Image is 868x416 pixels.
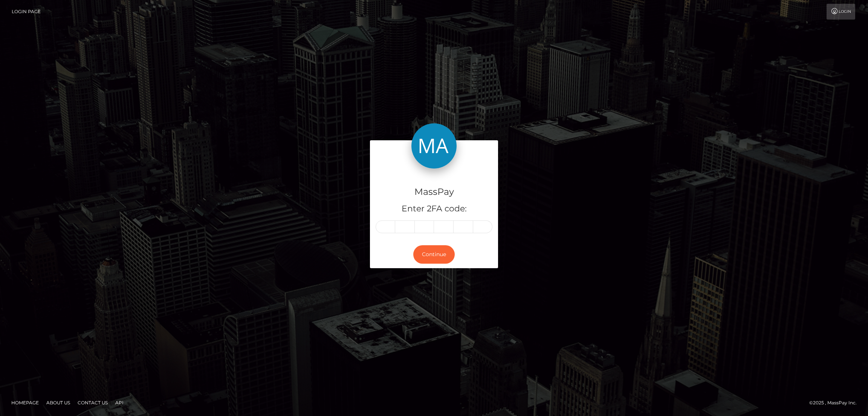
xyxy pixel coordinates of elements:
button: Continue [413,245,455,264]
h4: MassPay [376,185,492,199]
a: Login Page [12,4,41,20]
h5: Enter 2FA code: [376,203,492,215]
a: About Us [43,397,73,408]
a: Contact Us [75,397,111,408]
a: Login [827,4,855,20]
div: © 2025 , MassPay Inc. [809,399,862,407]
img: MassPay [411,123,457,169]
a: Homepage [8,397,42,408]
a: API [112,397,127,408]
